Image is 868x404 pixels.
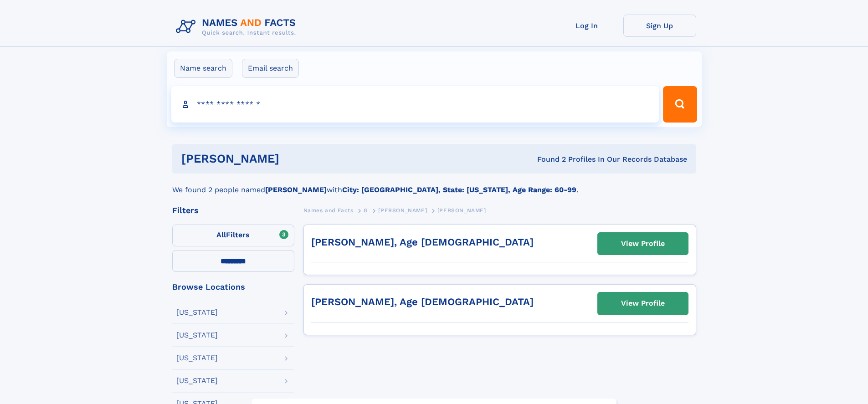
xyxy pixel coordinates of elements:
[181,153,408,164] h1: [PERSON_NAME]
[172,15,303,39] img: Logo Names and Facts
[437,207,486,214] span: [PERSON_NAME]
[176,354,218,362] div: [US_STATE]
[663,86,697,123] button: Search Button
[598,233,688,255] a: View Profile
[172,225,294,246] label: Filters
[408,154,687,164] div: Found 2 Profiles In Our Records Database
[364,205,368,216] a: G
[242,59,299,78] label: Email search
[176,309,218,316] div: [US_STATE]
[174,59,232,78] label: Name search
[364,207,368,214] span: G
[176,332,218,339] div: [US_STATE]
[623,15,696,37] a: Sign Up
[176,377,218,384] div: [US_STATE]
[621,233,665,254] div: View Profile
[598,292,688,314] a: View Profile
[172,206,294,215] div: Filters
[171,86,659,123] input: search input
[378,205,427,216] a: [PERSON_NAME]
[311,236,534,248] a: [PERSON_NAME], Age [DEMOGRAPHIC_DATA]
[342,185,576,194] b: City: [GEOGRAPHIC_DATA], State: [US_STATE], Age Range: 60-99
[311,296,534,307] a: [PERSON_NAME], Age [DEMOGRAPHIC_DATA]
[303,205,354,216] a: Names and Facts
[265,185,327,194] b: [PERSON_NAME]
[216,230,226,239] span: All
[621,293,665,314] div: View Profile
[550,15,623,37] a: Log In
[172,283,294,291] div: Browse Locations
[172,174,696,195] div: We found 2 people named with .
[378,207,427,214] span: [PERSON_NAME]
